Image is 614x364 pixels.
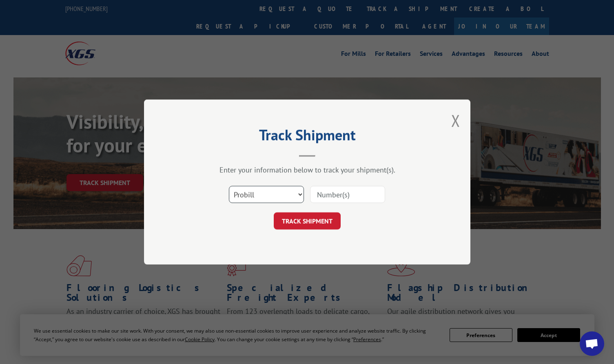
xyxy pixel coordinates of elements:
[310,186,385,203] input: Number(s)
[185,129,430,145] h2: Track Shipment
[185,165,430,174] div: Enter your information below to track your shipment(s).
[580,331,604,356] div: Open chat
[451,110,460,131] button: Close modal
[274,212,341,229] button: TRACK SHIPMENT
